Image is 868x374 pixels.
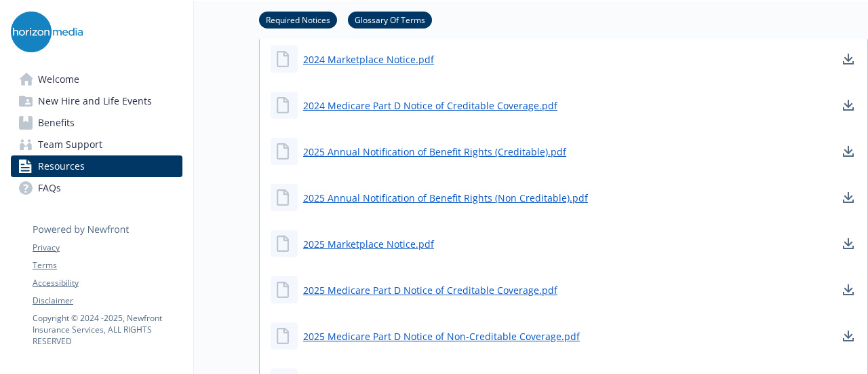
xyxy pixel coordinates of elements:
a: 2024 Medicare Part D Notice of Creditable Coverage.pdf [303,98,557,113]
a: 2025 Medicare Part D Notice of Non-Creditable Coverage.pdf [303,329,580,343]
a: Required Notices [259,13,337,26]
a: Welcome [11,69,182,90]
a: 2025 Annual Notification of Benefit Rights (Creditable).pdf [303,145,566,159]
a: Disclaimer [33,295,182,307]
a: download document [840,282,856,298]
a: 2025 Medicare Part D Notice of Creditable Coverage.pdf [303,283,557,297]
a: Resources [11,155,182,177]
p: Copyright © 2024 - 2025 , Newfront Insurance Services, ALL RIGHTS RESERVED [33,312,182,347]
a: FAQs [11,177,182,199]
a: download document [840,328,856,344]
a: Terms [33,259,182,272]
a: New Hire and Life Events [11,90,182,112]
span: Team Support [38,134,102,155]
a: download document [840,143,856,160]
a: 2025 Annual Notification of Benefit Rights (Non Creditable).pdf [303,191,588,205]
a: Glossary Of Terms [348,13,432,26]
span: Welcome [38,69,79,90]
span: Benefits [38,112,75,134]
a: download document [840,189,856,206]
a: Accessibility [33,277,182,289]
span: FAQs [38,177,61,199]
a: Team Support [11,134,182,155]
a: Privacy [33,242,182,254]
span: Resources [38,155,85,177]
a: download document [840,51,856,67]
a: download document [840,97,856,113]
a: 2024 Marketplace Notice.pdf [303,52,434,67]
a: download document [840,236,856,252]
a: 2025 Marketplace Notice.pdf [303,237,434,251]
a: Benefits [11,112,182,134]
span: New Hire and Life Events [38,90,152,112]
